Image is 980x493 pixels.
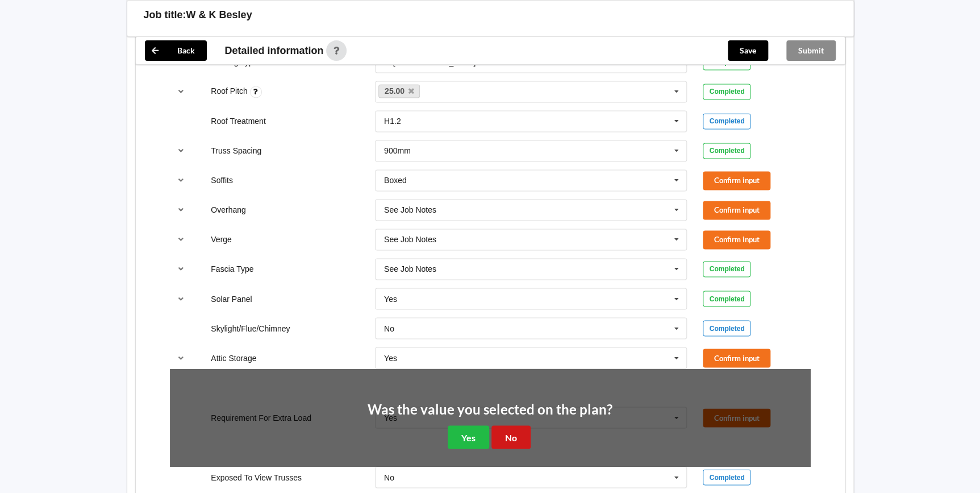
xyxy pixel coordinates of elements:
[170,200,192,220] button: reference-toggle
[170,347,192,368] button: reference-toggle
[384,295,397,303] div: Yes
[384,354,397,362] div: Yes
[211,473,302,482] label: Exposed To View Trusses
[211,235,232,244] label: Verge
[211,117,266,126] label: Roof Treatment
[170,259,192,279] button: reference-toggle
[186,9,252,22] h3: W & K Besley
[211,353,256,362] label: Attic Storage
[170,229,192,250] button: reference-toggle
[703,291,750,306] div: Completed
[384,324,394,332] div: No
[491,425,531,449] button: No
[211,205,245,214] label: Overhang
[728,40,768,61] button: Save
[703,230,770,249] button: Confirm input
[368,400,612,418] h2: Was the value you selected on the plan?
[211,146,261,155] label: Truss Spacing
[384,147,411,155] div: 900mm
[384,206,436,214] div: See Job Notes
[703,143,750,159] div: Completed
[384,235,436,243] div: See Job Notes
[211,264,253,274] label: Fascia Type
[211,324,290,333] label: Skylight/Flue/Chimney
[378,84,420,98] a: 25.00
[225,45,324,56] span: Detailed information
[144,9,186,22] h3: Job title:
[384,265,436,273] div: See Job Notes
[703,349,770,367] button: Confirm input
[145,40,207,61] button: Back
[703,261,750,277] div: Completed
[703,113,750,129] div: Completed
[170,170,192,190] button: reference-toggle
[384,176,407,184] div: Boxed
[170,140,192,161] button: reference-toggle
[703,84,750,100] div: Completed
[703,171,770,190] button: Confirm input
[384,473,394,481] div: No
[170,81,192,102] button: reference-toggle
[170,288,192,309] button: reference-toggle
[384,117,401,125] div: H1.2
[448,425,489,449] button: Yes
[703,469,750,485] div: Completed
[211,176,233,185] label: Soffits
[703,201,770,219] button: Confirm input
[384,58,476,66] div: 1. [GEOGRAPHIC_DATA]
[703,320,750,336] div: Completed
[211,294,252,303] label: Solar Panel
[211,86,249,96] label: Roof Pitch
